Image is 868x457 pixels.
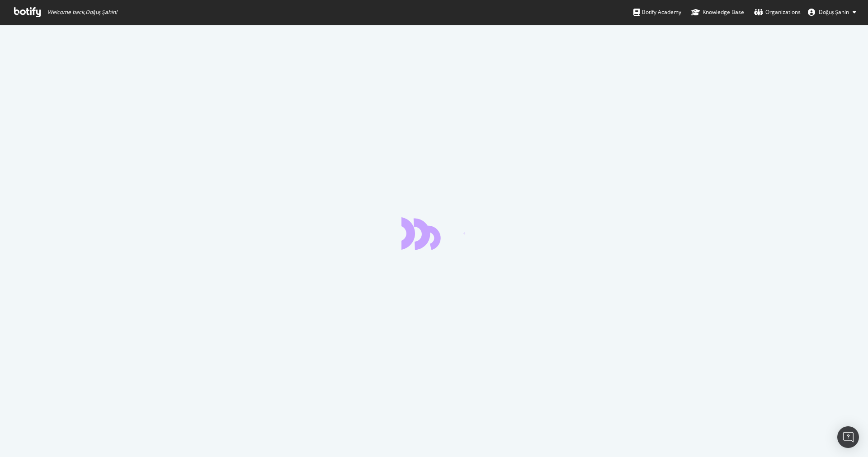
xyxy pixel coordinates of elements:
[801,5,863,19] button: Doğuş Şahin
[754,8,801,17] div: Organizations
[837,426,859,448] div: Open Intercom Messenger
[691,8,744,17] div: Knowledge Base
[633,8,681,17] div: Botify Academy
[819,8,849,16] span: Doğuş Şahin
[47,9,117,16] span: Welcome back, Doğuş Şahin !
[401,217,467,250] div: animation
